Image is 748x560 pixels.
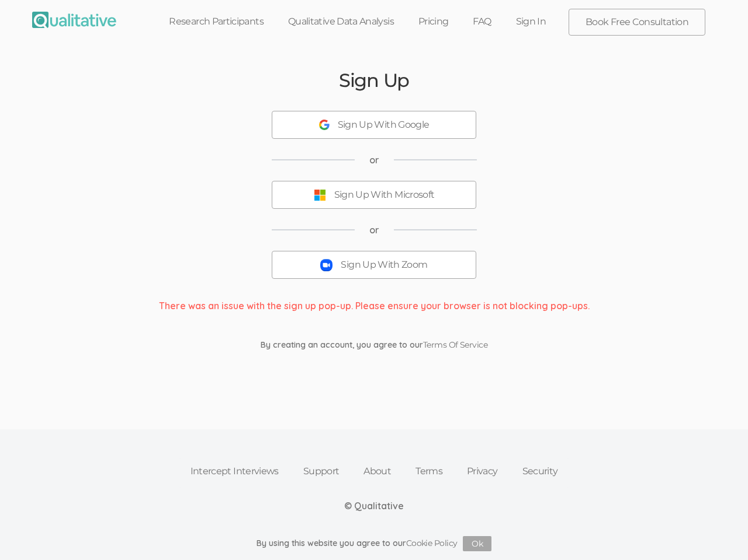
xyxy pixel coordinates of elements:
[463,536,491,551] button: Ok
[369,223,379,237] span: or
[351,459,403,484] a: About
[504,9,559,34] a: Sign In
[423,339,487,350] a: Terms Of Service
[272,111,476,139] button: Sign Up With Google
[272,181,476,209] button: Sign Up With Microsoft
[455,459,510,484] a: Privacy
[339,70,409,90] h2: Sign Up
[403,459,455,484] a: Terms
[510,459,570,484] a: Security
[272,251,476,279] button: Sign Up With Zoom
[157,9,276,34] a: Research Participants
[406,9,461,34] a: Pricing
[150,299,598,313] div: There was an issue with the sign up pop-up. Please ensure your browser is not blocking pop-ups.
[344,499,404,513] div: © Qualitative
[314,189,326,201] img: Sign Up With Microsoft
[178,459,291,484] a: Intercept Interviews
[252,339,496,351] div: By creating an account, you agree to our
[569,9,705,35] a: Book Free Consultation
[319,120,330,130] img: Sign Up With Google
[276,9,406,34] a: Qualitative Data Analysis
[338,118,430,132] div: Sign Up With Google
[257,536,492,551] div: By using this website you agree to our
[291,459,352,484] a: Support
[460,9,503,34] a: FAQ
[690,504,748,560] iframe: Chat Widget
[369,153,379,167] span: or
[320,259,333,271] img: Sign Up With Zoom
[406,538,458,548] a: Cookie Policy
[32,12,116,28] img: Qualitative
[334,188,435,202] div: Sign Up With Microsoft
[341,258,427,272] div: Sign Up With Zoom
